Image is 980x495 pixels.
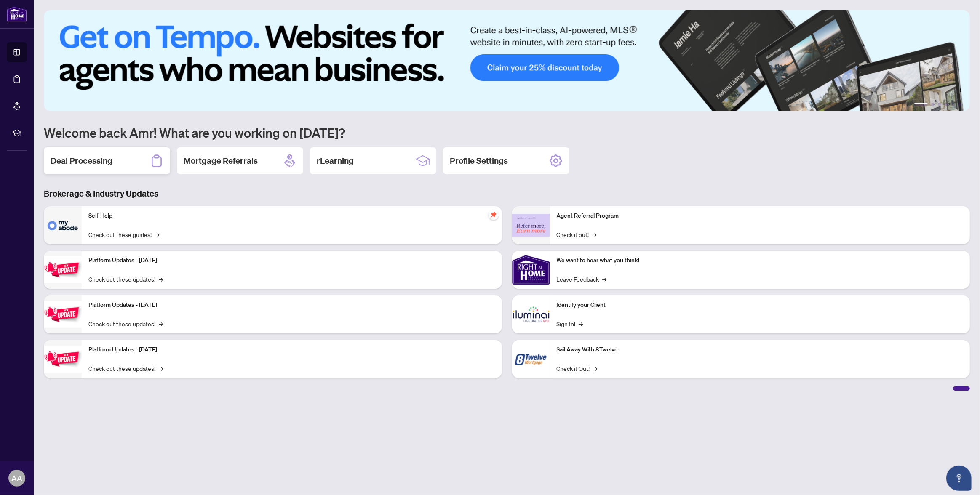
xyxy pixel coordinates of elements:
span: AA [11,472,22,484]
span: → [593,230,597,239]
span: → [593,364,598,373]
p: We want to hear what you think! [557,256,964,265]
button: Open asap [946,466,972,491]
a: Check it Out!→ [557,364,598,373]
h2: Deal Processing [51,155,112,167]
span: → [603,274,607,284]
button: 4 [945,103,948,106]
p: Platform Updates - [DATE] [88,345,495,354]
img: Agent Referral Program [512,214,550,237]
p: Platform Updates - [DATE] [88,301,495,310]
a: Check out these guides!→ [88,230,159,239]
h2: Mortgage Referrals [184,155,258,167]
img: Platform Updates - July 21, 2025 [44,256,82,283]
h2: rLearning [317,155,354,167]
img: Self-Help [44,206,82,244]
a: Check out these updates!→ [88,319,163,328]
a: Check out these updates!→ [88,274,163,284]
img: logo [7,6,27,22]
button: 6 [958,103,961,106]
img: Sail Away With 8Twelve [512,340,550,378]
span: pushpin [489,210,499,220]
p: Self-Help [88,211,495,221]
h3: Brokerage & Industry Updates [44,188,970,200]
button: 5 [951,103,955,106]
img: Identify your Client [512,295,550,333]
button: 3 [938,103,941,106]
img: Platform Updates - June 23, 2025 [44,346,82,372]
h2: Profile Settings [450,155,508,167]
img: Platform Updates - July 8, 2025 [44,301,82,327]
p: Platform Updates - [DATE] [88,256,495,265]
button: 1 [914,103,928,106]
span: → [159,274,163,284]
a: Leave Feedback→ [557,274,607,284]
a: Sign In!→ [557,319,583,328]
img: Slide 0 [44,10,970,111]
img: We want to hear what you think! [512,251,550,289]
p: Identify your Client [557,301,964,310]
span: → [579,319,583,328]
span: → [159,319,163,328]
a: Check out these updates!→ [88,364,163,373]
span: → [155,230,159,239]
p: Sail Away With 8Twelve [557,345,964,354]
a: Check it out!→ [557,230,597,239]
button: 2 [931,103,935,106]
p: Agent Referral Program [557,211,964,221]
h1: Welcome back Amr! What are you working on [DATE]? [44,125,970,141]
span: → [159,364,163,373]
